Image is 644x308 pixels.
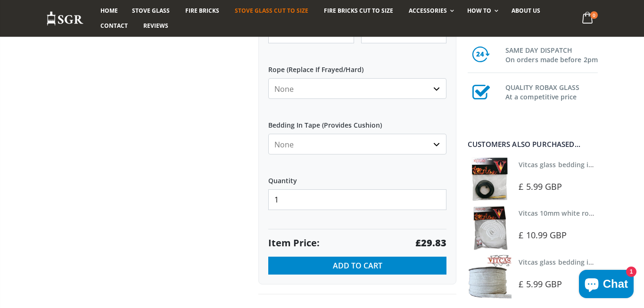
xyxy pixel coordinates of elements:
[505,44,598,65] h3: SAME DAY DISPATCH On orders made before 2pm
[268,57,446,74] label: Rope (Replace If Frayed/Hard)
[468,206,512,250] img: Vitcas white rope, glue and gloves kit 10mm
[590,11,598,19] span: 0
[409,7,447,15] span: Accessories
[268,113,446,130] label: Bedding In Tape (Provides Cushion)
[402,3,459,18] a: Accessories
[415,236,446,250] strong: £29.83
[185,7,219,15] span: Fire Bricks
[268,257,446,275] button: Add to Cart
[268,236,320,250] span: Item Price:
[132,7,170,15] span: Stove Glass
[100,22,128,30] span: Contact
[46,11,84,26] img: Stove Glass Replacement
[317,3,400,18] a: Fire Bricks Cut To Size
[519,181,562,192] span: £ 5.99 GBP
[93,3,125,18] a: Home
[467,7,491,15] span: How To
[100,7,118,15] span: Home
[125,3,177,18] a: Stove Glass
[519,278,562,290] span: £ 5.99 GBP
[468,255,512,299] img: Vitcas stove glass bedding in tape
[333,260,382,271] span: Add to Cart
[519,229,567,241] span: £ 10.99 GBP
[324,7,393,15] span: Fire Bricks Cut To Size
[93,18,135,33] a: Contact
[268,169,446,186] label: Quantity
[468,157,512,201] img: Vitcas stove glass bedding in tape
[143,22,168,30] span: Reviews
[235,7,308,15] span: Stove Glass Cut To Size
[468,141,598,148] div: Customers also purchased...
[578,9,598,28] a: 0
[576,270,636,300] inbox-online-store-chat: Shopify online store chat
[504,3,547,18] a: About us
[228,3,315,18] a: Stove Glass Cut To Size
[505,81,598,102] h3: QUALITY ROBAX GLASS At a competitive price
[178,3,226,18] a: Fire Bricks
[460,3,503,18] a: How To
[136,18,175,33] a: Reviews
[512,7,540,15] span: About us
